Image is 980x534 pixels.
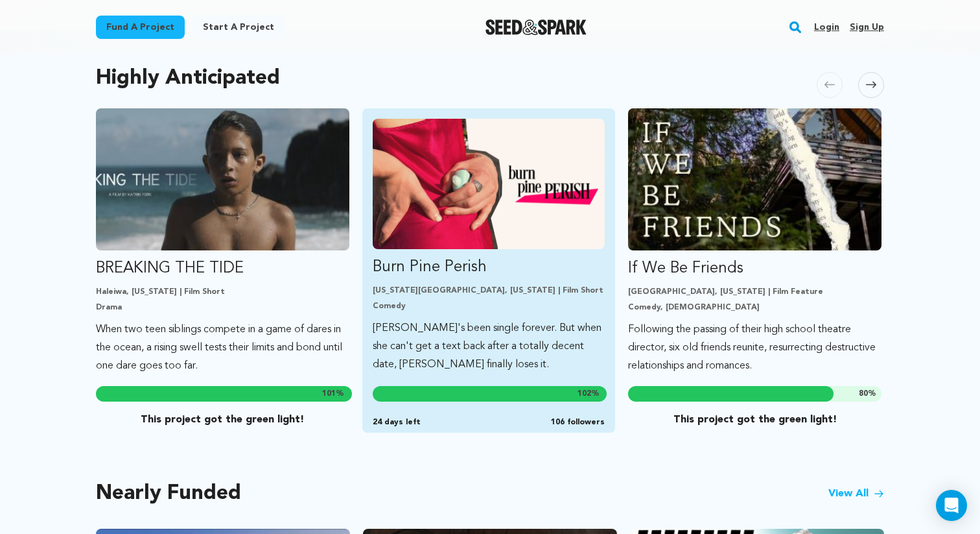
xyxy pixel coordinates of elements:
[96,412,349,428] p: This project got the green light!
[96,258,349,279] p: BREAKING THE TIDE
[828,486,884,502] a: View All
[485,19,587,35] img: Seed&Spark Logo Dark Mode
[628,258,881,279] p: If We Be Friends
[850,17,884,38] a: Sign up
[373,319,605,374] p: [PERSON_NAME]'s been single forever. But when she can't get a text back after a totally decent da...
[96,69,280,88] h2: Highly Anticipated
[628,302,881,313] p: Comedy, [DEMOGRAPHIC_DATA]
[814,17,839,38] a: Login
[577,389,600,399] span: %
[373,301,605,311] p: Comedy
[96,287,349,297] p: Haleiwa, [US_STATE] | Film Short
[322,389,344,399] span: %
[192,16,285,39] a: Start a project
[96,16,185,39] a: Fund a project
[628,321,881,375] p: Following the passing of their high school theatre director, six old friends reunite, resurrectin...
[373,417,421,428] span: 24 days left
[628,287,881,297] p: [GEOGRAPHIC_DATA], [US_STATE] | Film Feature
[96,321,349,375] p: When two teen siblings compete in a game of dares in the ocean, a rising swell tests their limits...
[96,485,241,503] h2: Nearly Funded
[859,389,876,399] span: %
[551,417,605,428] span: 106 followers
[628,108,881,375] a: Fund If We Be Friends
[936,490,967,521] div: Open Intercom Messenger
[373,119,605,374] a: Fund Burn Pine Perish
[322,390,336,398] span: 101
[485,19,587,35] a: Seed&Spark Homepage
[628,412,881,428] p: This project got the green light!
[373,285,605,296] p: [US_STATE][GEOGRAPHIC_DATA], [US_STATE] | Film Short
[859,390,868,398] span: 80
[96,302,349,313] p: Drama
[577,390,591,398] span: 102
[373,257,605,278] p: Burn Pine Perish
[96,108,349,375] a: Fund BREAKING THE TIDE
